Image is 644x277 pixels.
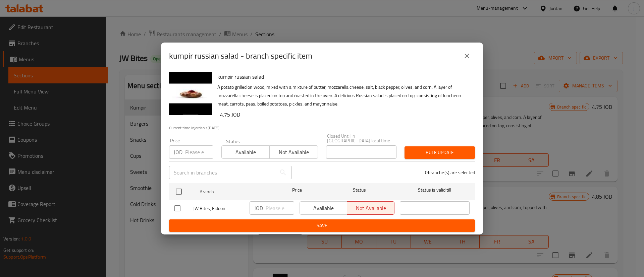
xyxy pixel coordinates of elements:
[217,83,470,108] p: A potato grilled on wood, mixed with a mixture of butter, mozzarella cheese, salt, black pepper, ...
[254,204,263,212] p: JOD
[272,147,315,157] span: Not available
[193,204,244,213] span: JW Bites, Eidoon
[425,169,475,176] p: 0 branche(s) are selected
[275,186,319,194] span: Price
[221,145,270,159] button: Available
[200,188,269,196] span: Branch
[169,166,276,179] input: Search in branches
[217,72,470,81] h6: kumpir russian salad
[174,148,182,156] p: JOD
[169,125,475,131] p: Current time in Jordan is [DATE]
[459,48,475,64] button: close
[410,148,470,157] span: Bulk update
[405,146,475,159] button: Bulk update
[400,186,470,194] span: Status is valid till
[185,145,213,159] input: Please enter price
[169,51,312,61] h2: kumpir russian salad - branch specific item
[174,221,470,230] span: Save
[266,201,294,215] input: Please enter price
[169,72,212,115] img: kumpir russian salad
[325,186,394,194] span: Status
[224,147,267,157] span: Available
[269,145,318,159] button: Not available
[169,219,475,232] button: Save
[220,110,470,119] h6: 4.75 JOD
